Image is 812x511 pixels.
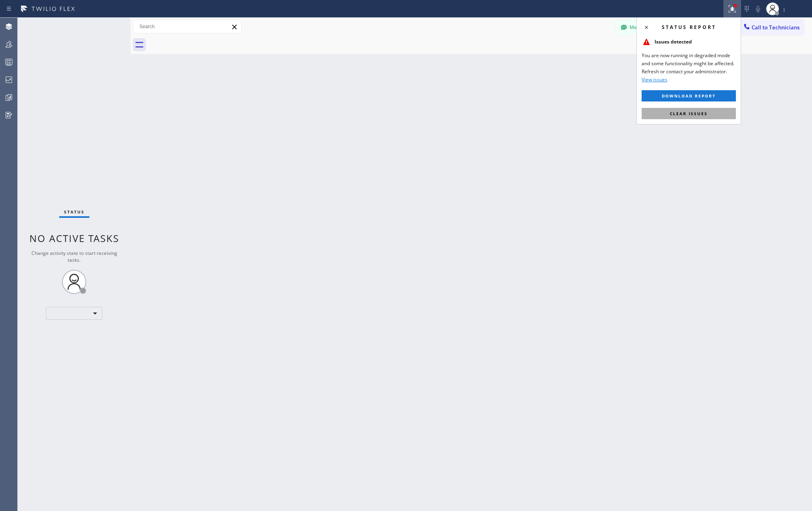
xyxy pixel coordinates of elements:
[64,209,85,215] span: Status
[737,20,804,35] button: Call to Technicians
[29,232,119,245] span: No active tasks
[783,6,785,12] span: |
[133,20,241,33] input: Search
[46,307,102,320] div: ​
[752,3,764,14] button: Mute
[615,20,660,35] button: Messages
[752,24,800,31] span: Call to Technicians
[31,250,117,263] span: Change activity state to start receiving tasks.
